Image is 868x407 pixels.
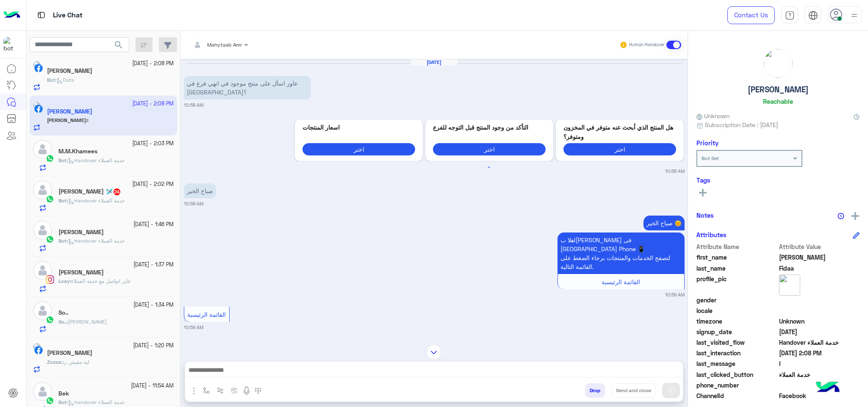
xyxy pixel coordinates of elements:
span: خدمة العملاء [779,370,860,379]
small: [DATE] - 2:08 PM [132,60,174,68]
h6: Notes [696,211,714,219]
b: : [47,359,62,365]
span: gender [696,296,777,305]
button: search [108,37,129,55]
span: last_name [696,264,777,273]
span: So.. [58,318,67,325]
span: Loay [58,278,70,284]
img: WhatsApp [46,396,54,405]
img: send message [667,386,675,395]
p: 2/10/2025, 10:59 AM [643,216,685,230]
small: 10:59 AM [184,324,203,331]
button: select flow [200,383,214,397]
img: WhatsApp [46,154,54,163]
span: Handover خدمة العملاء [68,157,125,163]
span: locale [696,306,777,315]
span: 0 [779,391,860,400]
img: Facebook [34,64,43,72]
small: [DATE] - 2:02 PM [132,180,174,188]
span: last_clicked_button [696,370,777,379]
span: 24 [114,188,120,195]
img: add [851,212,859,220]
h6: Priority [696,139,718,147]
span: 2025-10-02T07:58:10.15Z [779,327,860,336]
a: tab [781,6,798,24]
span: Attribute Name [696,242,777,251]
p: 2/10/2025, 10:59 AM [184,183,216,198]
img: send voice note [241,386,252,396]
p: Live Chat [53,10,83,21]
span: Bot [58,399,67,405]
button: اختر [302,143,415,155]
span: سيدي جابر [68,318,107,325]
button: اختر [563,143,676,155]
button: Trigger scenario [214,383,227,397]
b: : [58,399,68,405]
b: : [58,318,68,325]
button: 1 of 1 [485,163,493,172]
img: send attachment [189,386,199,396]
span: 2025-10-02T11:08:07.73Z [779,349,860,357]
b: : [58,197,68,204]
img: defaultAdmin.png [33,301,52,320]
h5: So.. [58,309,69,316]
p: التأكد من وجود المنتج قبل التوجه للفرع [433,123,546,132]
img: defaultAdmin.png [33,180,52,199]
img: picture [33,61,41,69]
span: Bot [58,238,67,244]
span: signup_date [696,327,777,336]
h5: Bek [58,390,69,397]
span: timezone [696,317,777,326]
p: 2/10/2025, 10:58 AM [184,76,311,100]
img: create order [231,387,238,394]
h5: Ahmed Mohamed [47,67,92,75]
small: [DATE] - 1:34 PM [133,301,174,309]
span: Unknown [696,111,729,120]
span: Fidaa [779,264,860,273]
img: select flow [203,387,210,394]
small: [DATE] - 1:37 PM [133,261,174,269]
span: ليه مفيش رد [62,359,89,365]
span: first_name [696,253,777,262]
img: 1403182699927242 [3,37,19,52]
img: tab [36,10,47,20]
small: 10:59 AM [665,291,685,298]
img: picture [764,49,793,78]
h6: [DATE] [411,59,458,65]
span: القائمة الرئيسية [187,311,226,318]
img: Facebook [34,346,43,354]
h5: Zozza Hosney [47,349,92,357]
button: اختر [433,143,546,155]
small: [DATE] - 1:20 PM [133,342,174,350]
b: : [58,157,68,163]
img: tab [785,11,795,20]
h5: M.M.Khamees [58,148,97,155]
img: Logo [3,6,20,24]
img: defaultAdmin.png [33,382,52,401]
button: Send and close [611,383,656,398]
img: hulul-logo.png [813,373,843,403]
span: last_interaction [696,349,777,357]
button: Drop [585,383,605,398]
span: Bot [58,157,67,163]
small: Human Handover [629,42,665,48]
h5: Mohamed Mamdouh 🛩️ [58,188,121,195]
span: عايز اتواصل مع خدمة العملاء [71,278,131,284]
span: last_visited_flow [696,338,777,347]
span: ! [779,359,860,368]
span: phone_number [696,381,777,390]
span: search [114,40,124,50]
span: Mahytaab Amr [207,42,242,48]
h6: Attributes [696,231,727,238]
img: scroll [427,345,441,360]
span: Bot [58,197,67,204]
small: 10:58 AM [184,102,203,108]
img: picture [779,274,800,296]
img: profile [849,10,860,21]
h5: Ibrahim Elmansy [58,229,104,236]
img: notes [837,213,844,219]
h6: Reachable [763,97,793,105]
span: Hassan [779,253,860,262]
span: Handover خدمة العملاء [779,338,860,347]
small: [DATE] - 2:03 PM [132,140,174,148]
